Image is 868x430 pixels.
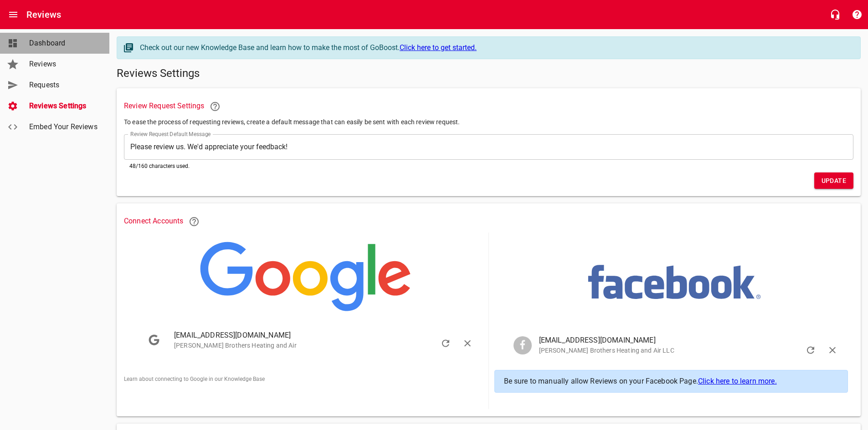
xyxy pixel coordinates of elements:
span: Reviews [29,59,98,70]
p: To ease the process of requesting reviews, create a default message that can easily be sent with ... [124,117,853,127]
h6: Reviews [26,7,61,22]
div: Check out our new Knowledge Base and learn how to make the most of GoBoost. [140,42,851,53]
h5: Reviews Settings [117,66,861,81]
button: Refresh [800,339,822,361]
p: [PERSON_NAME] Brothers Heating and Air [174,341,458,350]
button: Update [814,172,853,189]
span: Embed Your Reviews [29,121,98,132]
a: Learn more about requesting reviews [204,96,226,117]
a: Learn more about connecting Google and Facebook to Reviews [183,211,205,233]
p: Be sure to manually allow Reviews on your Facebook Page. [504,376,839,387]
span: Reviews Settings [29,101,98,111]
button: Live Chat [824,4,846,25]
span: Update [822,175,846,187]
span: 48 /160 characters used. [129,163,190,169]
h6: Review Request Settings [124,96,853,117]
span: Dashboard [29,38,98,49]
a: Click here to learn more. [698,377,777,385]
a: Learn about connecting to Google in our Knowledge Base [124,376,265,382]
p: [PERSON_NAME] Brothers Heating and Air LLC [539,346,824,355]
span: [EMAIL_ADDRESS][DOMAIN_NAME] [174,330,458,341]
button: Support Portal [846,4,868,25]
button: Open drawer [2,4,24,25]
button: Sign Out [457,333,478,354]
span: [EMAIL_ADDRESS][DOMAIN_NAME] [539,335,824,346]
button: Refresh [435,333,457,354]
span: Requests [29,80,98,91]
a: Click here to get started. [400,43,477,52]
h6: Connect Accounts [124,211,853,233]
button: Sign Out [822,339,843,361]
textarea: Please review us. We'd appreciate your feedback! [130,142,847,151]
